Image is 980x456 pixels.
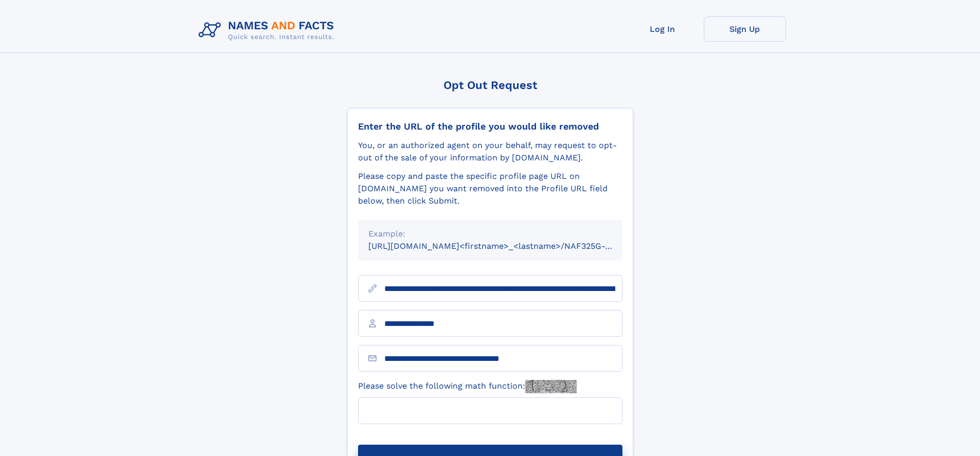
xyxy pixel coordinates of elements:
[368,228,612,240] div: Example:
[194,16,343,44] img: Logo Names and Facts
[358,380,577,393] label: Please solve the following math function:
[704,16,786,42] a: Sign Up
[368,241,642,251] small: [URL][DOMAIN_NAME]<firstname>_<lastname>/NAF325G-xxxxxxxx
[358,170,622,207] div: Please copy and paste the specific profile page URL on [DOMAIN_NAME] you want removed into the Pr...
[347,79,633,92] div: Opt Out Request
[358,121,622,132] div: Enter the URL of the profile you would like removed
[621,16,704,42] a: Log In
[358,139,622,164] div: You, or an authorized agent on your behalf, may request to opt-out of the sale of your informatio...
